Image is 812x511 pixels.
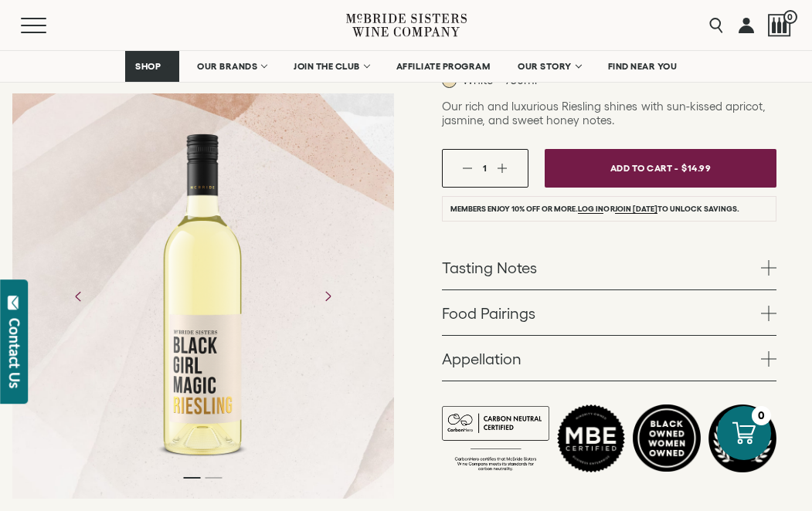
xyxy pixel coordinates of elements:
button: Previous [59,276,99,316]
button: Add To Cart - $14.99 [545,149,776,188]
span: 0 [783,10,797,24]
span: JOIN THE CLUB [294,61,360,72]
a: AFFILIATE PROGRAM [386,51,501,82]
span: SHOP [135,61,161,72]
a: OUR BRANDS [187,51,276,82]
a: Appellation [442,336,776,381]
span: Add To Cart - [610,157,678,179]
a: FIND NEAR YOU [598,51,688,82]
li: Page dot 2 [206,477,223,479]
a: Food Pairings [442,290,776,335]
a: SHOP [125,51,179,82]
span: Our rich and luxurious Riesling shines with sun-kissed apricot, jasmine, and sweet honey notes. [442,100,766,127]
li: Page dot 1 [184,477,201,479]
button: Mobile Menu Trigger [21,18,76,33]
span: FIND NEAR YOU [608,61,678,72]
div: 0 [752,406,771,425]
span: $14.99 [681,157,711,179]
span: 1 [483,163,487,173]
a: join [DATE] [615,205,657,214]
li: Members enjoy 10% off or more. or to unlock savings. [442,196,776,222]
a: OUR STORY [508,51,590,82]
span: OUR STORY [518,61,572,72]
span: AFFILIATE PROGRAM [396,61,491,72]
div: Contact Us [7,318,22,388]
span: OUR BRANDS [197,61,257,72]
button: Next [307,276,348,316]
a: Tasting Notes [442,245,776,289]
a: JOIN THE CLUB [284,51,379,82]
a: Log in [578,205,603,214]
